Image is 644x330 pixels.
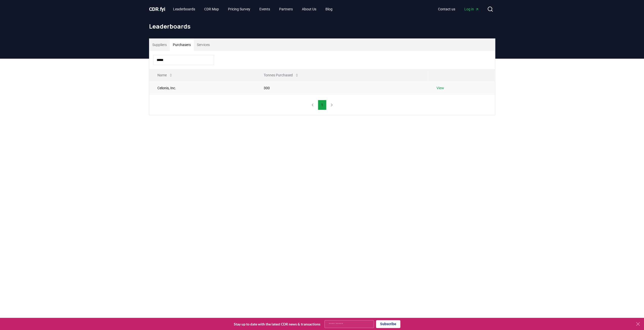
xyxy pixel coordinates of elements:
[437,85,444,91] a: View
[318,100,326,110] button: 1
[434,5,459,14] a: Contact us
[298,5,320,14] a: About Us
[321,5,337,14] a: Blog
[149,39,170,51] button: Suppliers
[200,5,223,14] a: CDR Map
[170,39,194,51] button: Purchasers
[255,5,274,14] a: Events
[460,5,483,14] a: Log in
[149,6,165,13] a: CDR.fyi
[256,81,428,95] td: 300
[149,6,165,12] span: CDR fyi
[169,5,199,14] a: Leaderboards
[260,70,303,80] button: Tonnes Purchased
[194,39,213,51] button: Services
[169,5,337,14] nav: Main
[224,5,254,14] a: Pricing Survey
[158,6,160,12] span: .
[149,81,256,95] td: Celonis, Inc.
[275,5,297,14] a: Partners
[149,22,495,30] h1: Leaderboards
[153,70,177,80] button: Name
[464,7,479,12] span: Log in
[434,5,483,14] nav: Main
